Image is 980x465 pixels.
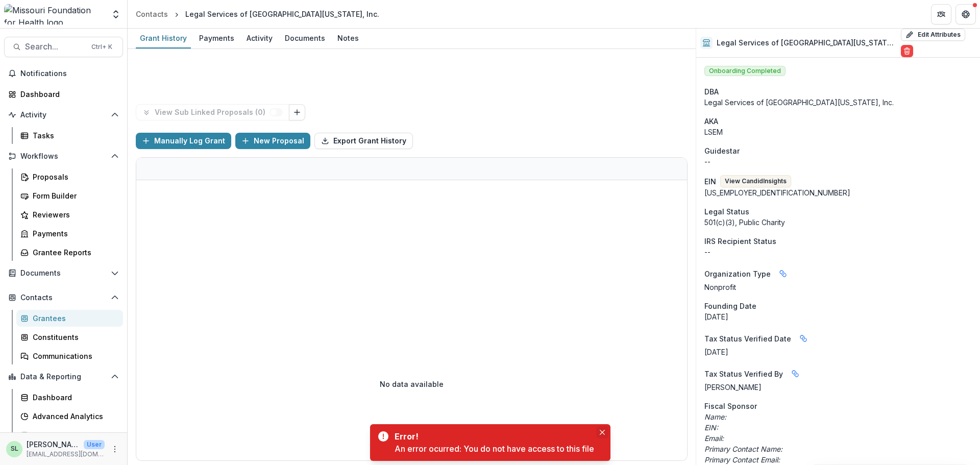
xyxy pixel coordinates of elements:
[704,347,972,357] p: [DATE]
[4,369,123,385] button: Open Data & Reporting
[16,348,123,364] a: Communications
[16,127,123,144] a: Tasks
[155,108,269,117] p: View Sub Linked Proposals ( 0 )
[11,446,18,452] div: Sada Lindsey
[16,168,123,185] a: Proposals
[195,31,238,45] div: Payments
[16,329,123,346] a: Constituents
[16,310,123,327] a: Grantees
[132,7,172,21] a: Contacts
[16,187,123,204] a: Form Builder
[775,265,791,282] button: Linked binding
[704,236,776,247] span: IRS Recipient Status
[4,148,123,164] button: Open Workflows
[704,311,972,322] div: [DATE]
[704,156,972,167] div: --
[704,86,719,97] span: DBA
[596,426,608,438] button: Close
[185,9,379,19] div: Legal Services of [GEOGRAPHIC_DATA][US_STATE], Inc.
[84,440,105,449] p: User
[704,247,972,257] div: --
[704,434,724,443] i: Email:
[704,66,786,76] span: Onboarding Completed
[333,31,363,45] div: Notes
[27,439,80,450] p: [PERSON_NAME]
[704,333,791,344] span: Tax Status Verified Date
[27,450,105,459] p: [EMAIL_ADDRESS][DOMAIN_NAME]
[281,31,329,45] div: Documents
[289,104,305,120] button: Link Grants
[242,31,277,45] div: Activity
[4,65,123,82] button: Notifications
[16,408,123,425] a: Advanced Analytics
[704,176,716,187] p: EIN
[33,411,115,422] div: Advanced Analytics
[4,86,123,103] a: Dashboard
[4,4,105,25] img: Missouri Foundation for Health logo
[195,29,238,48] a: Payments
[136,9,168,19] div: Contacts
[704,206,749,217] span: Legal Status
[704,127,972,137] p: LSEM
[89,41,114,53] div: Ctrl + K
[4,107,123,123] button: Open Activity
[33,247,115,258] div: Grantee Reports
[33,313,115,324] div: Grantees
[704,301,756,311] span: Founding Date
[33,332,115,342] div: Constituents
[4,289,123,306] button: Open Contacts
[20,293,107,302] span: Contacts
[395,430,590,443] div: Error!
[33,228,115,239] div: Payments
[704,382,972,393] p: [PERSON_NAME]
[717,39,896,47] h2: Legal Services of [GEOGRAPHIC_DATA][US_STATE], Inc.
[281,29,329,48] a: Documents
[704,217,972,228] div: 501(c)(3), Public Charity
[33,392,115,403] div: Dashboard
[16,244,123,261] a: Grantee Reports
[136,104,289,120] button: View Sub Linked Proposals (0)
[132,7,383,21] nav: breadcrumb
[704,145,740,156] span: Guidestar
[109,4,123,25] button: Open entity switcher
[136,29,191,48] a: Grant History
[33,351,115,361] div: Communications
[235,133,310,149] button: New Proposal
[704,282,972,292] p: Nonprofit
[33,172,115,182] div: Proposals
[20,89,115,100] div: Dashboard
[16,225,123,242] a: Payments
[704,369,783,379] span: Tax Status Verified By
[20,152,107,161] span: Workflows
[704,116,718,127] span: AKA
[380,379,444,389] p: No data available
[704,423,718,432] i: EIN:
[20,111,107,119] span: Activity
[20,69,119,78] span: Notifications
[395,443,594,455] div: An error ocurred: You do not have access to this file
[704,187,972,198] div: [US_EMPLOYER_IDENTIFICATION_NUMBER]
[16,206,123,223] a: Reviewers
[109,443,121,455] button: More
[136,133,231,149] button: Manually Log Grant
[16,427,123,444] a: Data Report
[33,130,115,141] div: Tasks
[704,401,757,411] span: Fiscal Sponsor
[787,365,803,382] button: Linked binding
[704,445,782,453] i: Primary Contact Name:
[931,4,951,25] button: Partners
[4,37,123,57] button: Search...
[795,330,812,347] button: Linked binding
[25,42,85,52] span: Search...
[4,265,123,281] button: Open Documents
[242,29,277,48] a: Activity
[901,45,913,57] button: Delete
[704,455,780,464] i: Primary Contact Email:
[20,269,107,278] span: Documents
[314,133,413,149] button: Export Grant History
[704,412,726,421] i: Name:
[16,389,123,406] a: Dashboard
[720,175,791,187] button: View CandidInsights
[901,29,965,41] button: Edit Attributes
[33,209,115,220] div: Reviewers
